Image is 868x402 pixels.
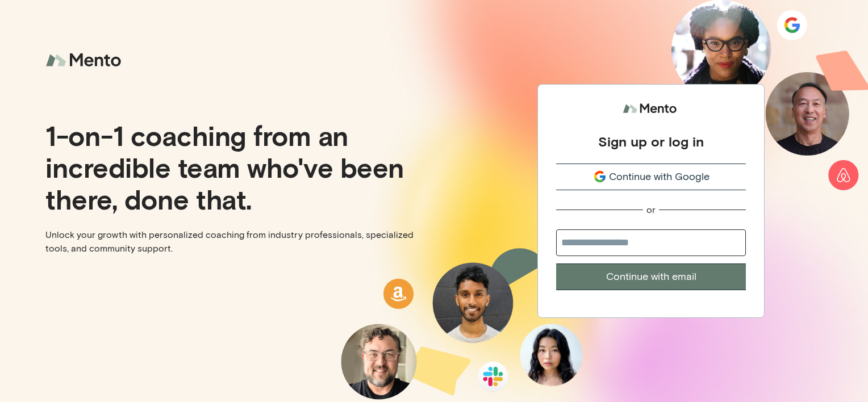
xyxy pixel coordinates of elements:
div: or [646,204,656,216]
p: Unlock your growth with personalized coaching from industry professionals, specialized tools, and... [45,228,425,256]
div: Sign up or log in [598,133,704,150]
img: logo [45,45,125,76]
p: 1-on-1 coaching from an incredible team who've been there, done that. [45,119,425,215]
button: Continue with email [556,263,746,290]
span: Continue with Google [609,169,710,185]
img: logo.svg [623,98,679,119]
button: Continue with Google [556,164,746,190]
